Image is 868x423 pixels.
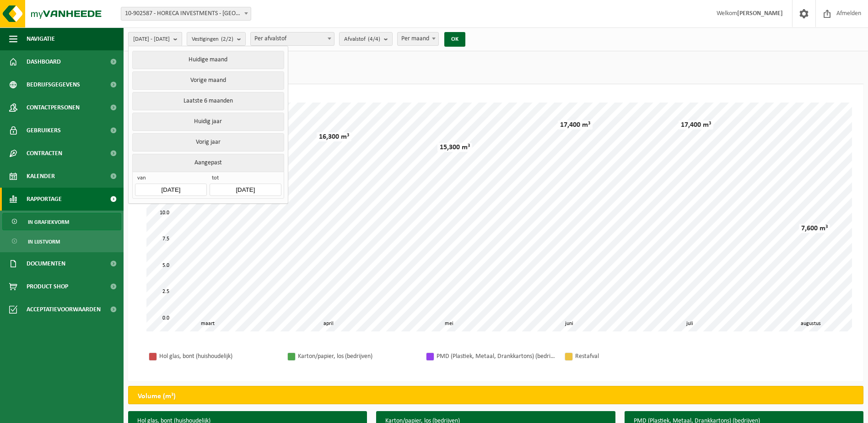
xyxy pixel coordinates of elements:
[28,233,60,250] span: In lijstvorm
[679,120,713,130] div: 17,400 m³
[397,32,439,46] span: Per maand
[2,233,121,250] a: In lijstvorm
[210,174,281,184] span: tot
[368,36,380,42] count: (4/4)
[250,32,334,46] span: Per afvalstof
[128,32,182,46] button: [DATE] - [DATE]
[121,7,251,20] span: 10-902587 - HORECA INVESTMENTS - GENT
[27,50,61,73] span: Dashboard
[27,119,61,142] span: Gebruikers
[192,33,233,46] span: Vestigingen
[187,32,246,46] button: Vestigingen(2/2)
[27,96,80,119] span: Contactpersonen
[132,71,284,90] button: Vorige maand
[251,33,334,45] span: Per afvalstof
[132,92,284,110] button: Laatste 6 maanden
[132,154,284,172] button: Aangepast
[575,351,694,362] div: Restafval
[339,32,393,46] button: Afvalstof(4/4)
[737,10,783,17] strong: [PERSON_NAME]
[27,165,55,188] span: Kalender
[799,224,830,233] div: 7,600 m³
[132,51,284,69] button: Huidige maand
[135,174,206,184] span: van
[159,351,278,362] div: Hol glas, bont (huishoudelijk)
[27,275,68,298] span: Product Shop
[221,36,233,42] count: (2/2)
[132,133,284,152] button: Vorig jaar
[27,142,62,165] span: Contracten
[132,113,284,131] button: Huidig jaar
[129,386,185,407] h2: Volume (m³)
[28,213,69,231] span: In grafiekvorm
[27,73,80,96] span: Bedrijfsgegevens
[133,33,170,46] span: [DATE] - [DATE]
[27,298,101,321] span: Acceptatievoorwaarden
[298,351,417,362] div: Karton/papier, los (bedrijven)
[437,351,555,362] div: PMD (Plastiek, Metaal, Drankkartons) (bedrijven)
[437,143,472,152] div: 15,300 m³
[121,7,251,21] span: 10-902587 - HORECA INVESTMENTS - GENT
[344,33,380,46] span: Afvalstof
[27,188,62,211] span: Rapportage
[27,27,55,50] span: Navigatie
[398,33,438,45] span: Per maand
[558,120,593,130] div: 17,400 m³
[317,132,351,141] div: 16,300 m³
[444,32,465,47] button: OK
[2,213,121,230] a: In grafiekvorm
[27,252,65,275] span: Documenten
